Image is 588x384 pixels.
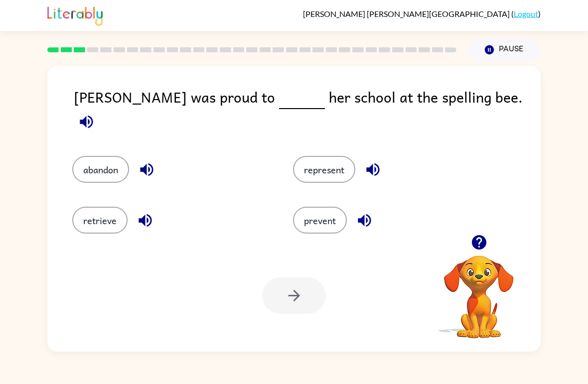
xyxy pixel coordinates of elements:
div: [PERSON_NAME] was proud to her school at the spelling bee. [74,86,541,136]
button: represent [293,156,355,183]
video: Your browser must support playing .mp4 files to use Literably. Please try using another browser. [429,240,529,340]
button: prevent [293,207,347,234]
button: Pause [468,38,541,61]
div: ( ) [303,9,541,18]
a: Logout [514,9,538,18]
button: abandon [72,156,129,183]
img: Literably [47,4,103,26]
span: [PERSON_NAME] [PERSON_NAME][GEOGRAPHIC_DATA] [303,9,511,18]
button: retrieve [72,207,128,234]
